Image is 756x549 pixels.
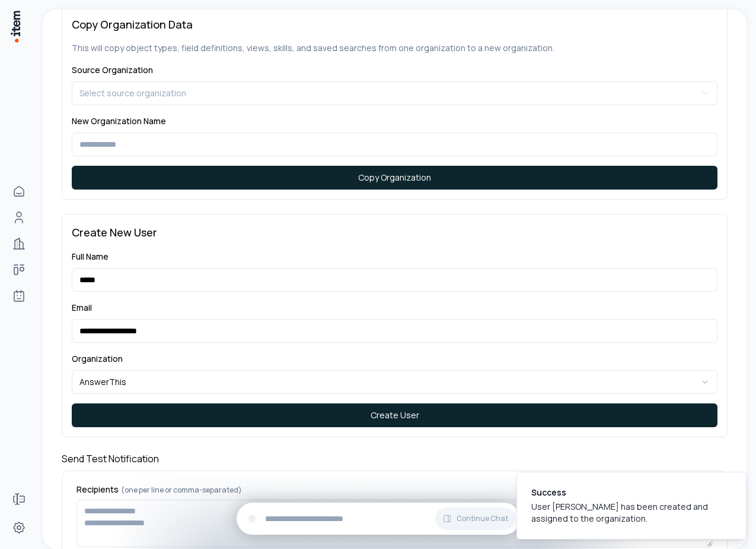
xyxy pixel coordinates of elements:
span: Continue Chat [457,514,508,523]
button: Create User [72,403,717,427]
label: Organization [72,353,123,364]
a: Contacts [7,206,31,229]
a: deals [7,258,31,282]
h4: Send Test Notification [62,452,728,466]
span: (one per line or comma-separated) [121,485,242,495]
p: This will copy object types, field definitions, views, skills, and saved searches from one organi... [72,42,717,54]
h3: Create New User [72,224,717,241]
label: Email [72,302,92,313]
button: Continue Chat [435,507,515,530]
button: Copy Organization [72,166,717,190]
a: Settings [7,516,31,539]
label: Full Name [72,251,109,262]
div: Success [531,487,727,498]
a: Agents [7,284,31,308]
label: Recipients [76,485,713,495]
label: Source Organization [72,64,153,75]
div: User [PERSON_NAME] has been created and assigned to the organization. [531,501,727,525]
a: Home [7,179,31,203]
label: New Organization Name [72,115,166,127]
h3: Copy Organization Data [72,16,717,33]
a: Forms [7,487,31,511]
div: Continue Chat [237,503,520,535]
img: Item Brain Logo [9,10,21,43]
a: Companies [7,232,31,255]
